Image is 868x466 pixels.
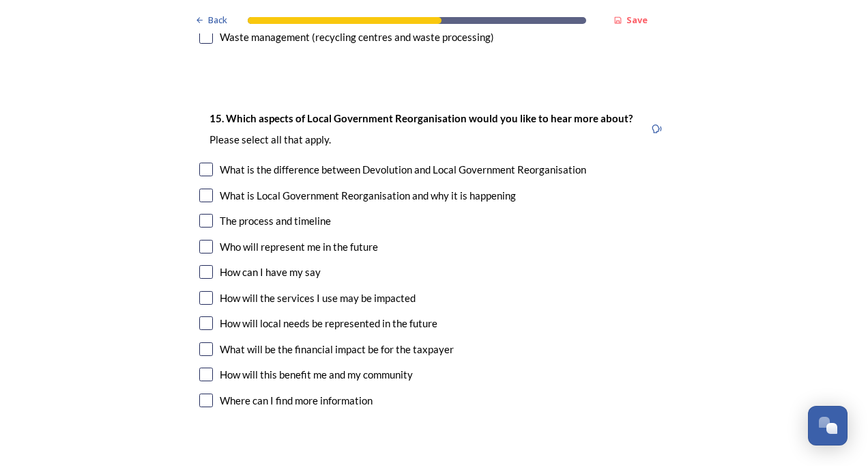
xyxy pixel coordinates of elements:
[208,14,227,27] span: Back
[220,367,413,383] div: How will this benefit me and my community
[220,188,516,204] div: What is Local Government Reorganisation and why it is happening
[220,162,586,178] div: What is the difference between Devolution and Local Government Reorganisation
[626,14,648,26] strong: Save
[220,290,416,306] div: How will the services I use may be impacted
[209,112,633,124] strong: 15. Which aspects of Local Government Reorganisation would you like to hear more about?
[220,393,373,409] div: Where can I find more information
[808,406,848,446] button: Open Chat
[220,213,331,229] div: The process and timeline
[220,239,378,255] div: Who will represent me in the future
[220,316,437,331] div: How will local needs be represented in the future
[220,342,454,357] div: What will be the financial impact be for the taxpayer
[209,133,633,147] p: Please select all that apply.
[220,264,321,280] div: How can I have my say
[220,29,494,45] div: Waste management (recycling centres and waste processing)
